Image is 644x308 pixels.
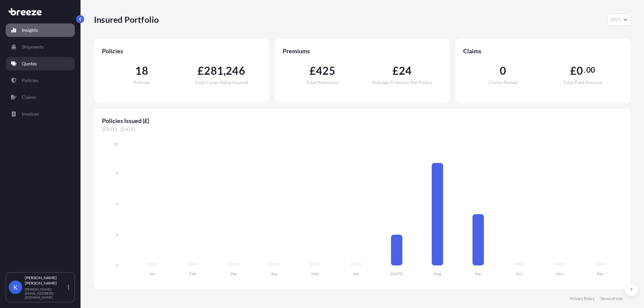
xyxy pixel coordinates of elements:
[94,14,159,25] p: Insured Portfolio
[434,271,441,276] tspan: Aug
[316,65,335,76] span: 425
[6,40,75,54] a: Shipments
[223,65,226,76] span: ,
[271,271,278,276] tspan: Apr
[392,65,399,76] span: £
[22,27,38,34] p: Insights
[116,232,118,237] tspan: 3
[6,90,75,104] a: Claims
[102,117,623,125] span: Policies Issued (£)
[463,47,623,55] span: Claims
[102,47,261,55] span: Policies
[116,171,118,176] tspan: 9
[204,65,223,76] span: 281
[475,271,481,276] tspan: Sep
[198,65,204,76] span: £
[133,80,150,85] span: Policies
[372,80,432,85] span: Average Premium Per Policy
[149,271,155,276] tspan: Jan
[190,271,196,276] tspan: Feb
[570,65,577,76] span: £
[6,57,75,70] a: Quotes
[22,77,38,84] p: Policies
[22,60,37,67] p: Quotes
[570,296,595,301] a: Privacy Policy
[586,67,595,73] span: 00
[390,271,403,276] tspan: [DATE]
[311,271,319,276] tspan: May
[114,141,118,146] tspan: 12
[6,74,75,87] a: Policies
[22,44,44,50] p: Shipments
[6,107,75,121] a: Invoices
[116,201,118,206] tspan: 6
[22,94,36,101] p: Claims
[102,126,623,133] span: [DATE] - [DATE]
[22,111,39,117] p: Invoices
[283,47,442,55] span: Premiums
[25,287,66,299] p: [PERSON_NAME][EMAIL_ADDRESS][DOMAIN_NAME]
[597,271,604,276] tspan: Dec
[610,16,621,23] span: 2025
[353,271,359,276] tspan: Jun
[310,65,316,76] span: £
[226,65,245,76] span: 246
[607,13,631,25] button: Year Selector
[195,80,248,85] span: Total Cargo Value Insured
[556,271,564,276] tspan: Nov
[116,263,118,268] tspan: 0
[6,23,75,37] a: Insights
[135,65,148,76] span: 18
[600,296,623,301] a: Terms of Use
[500,65,506,76] span: 0
[489,80,518,85] span: Claims Raised
[516,271,523,276] tspan: Oct
[563,80,602,85] span: Total Paid Amount
[13,284,17,291] span: K
[399,65,412,76] span: 24
[584,67,586,73] span: .
[306,80,339,85] span: Total Premiums
[577,65,583,76] span: 0
[230,271,237,276] tspan: Mar
[25,275,66,286] p: [PERSON_NAME] [PERSON_NAME]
